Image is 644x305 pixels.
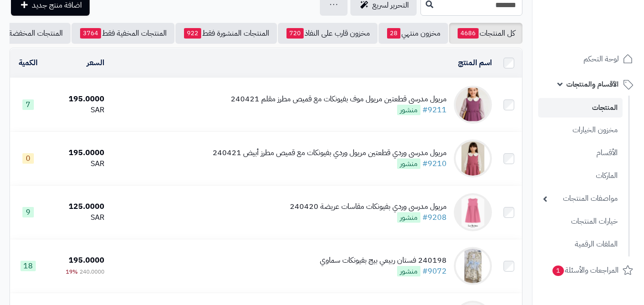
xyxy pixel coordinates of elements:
[454,193,492,231] img: مريول مدرسي وردي بفيونكات مقاسات عريضة 240420
[538,234,623,255] a: الملفات الرقمية
[397,212,420,223] span: منشور
[458,28,479,39] span: 4686
[20,261,36,271] span: 18
[552,266,564,276] span: 1
[422,104,447,116] a: #9211
[50,94,105,105] div: 195.0000
[286,28,304,39] span: 720
[579,25,635,45] img: logo-2.png
[458,57,492,69] a: اسم المنتج
[397,266,420,276] span: منشور
[19,57,38,69] a: الكمية
[454,247,492,285] img: 240198 فستان ربيعي بيج بفيونكات سماوي
[583,52,619,66] span: لوحة التحكم
[278,23,378,44] a: مخزون قارب على النفاذ720
[538,143,623,163] a: الأقسام
[66,267,78,276] span: 19%
[449,23,522,44] a: كل المنتجات4686
[80,28,101,39] span: 3764
[538,211,623,232] a: خيارات المنتجات
[454,139,492,177] img: مريول مدرسي وردي قطعتين مريول وردي بفيونكات مع قميص مطرز أبيض 240421
[50,105,105,116] div: SAR
[69,255,104,266] span: 195.0000
[50,212,105,223] div: SAR
[397,105,420,115] span: منشور
[422,158,447,169] a: #9210
[454,86,492,124] img: مريول مدرسي قطعتين مريول موف بفيونكات مع قميص مطرز مقلم 240421
[320,255,447,266] div: 240198 فستان ربيعي بيج بفيونكات سماوي
[50,158,105,169] div: SAR
[80,267,104,276] span: 240.0000
[538,188,623,209] a: مواصفات المنتجات
[538,166,623,186] a: الماركات
[50,201,105,212] div: 125.0000
[378,23,448,44] a: مخزون منتهي28
[184,28,201,39] span: 922
[290,201,447,212] div: مريول مدرسي وردي بفيونكات مقاسات عريضة 240420
[22,153,34,164] span: 0
[422,266,447,277] a: #9072
[72,23,174,44] a: المنتجات المخفية فقط3764
[538,98,623,118] a: المنتجات
[566,78,619,91] span: الأقسام والمنتجات
[538,48,638,70] a: لوحة التحكم
[397,158,420,169] span: منشور
[87,57,104,69] a: السعر
[538,259,638,282] a: المراجعات والأسئلة1
[387,28,400,39] span: 28
[175,23,277,44] a: المنتجات المنشورة فقط922
[231,94,447,105] div: مريول مدرسي قطعتين مريول موف بفيونكات مع قميص مطرز مقلم 240421
[422,212,447,223] a: #9208
[538,120,623,140] a: مخزون الخيارات
[22,99,34,110] span: 7
[552,264,619,277] span: المراجعات والأسئلة
[22,207,34,217] span: 9
[213,148,447,158] div: مريول مدرسي وردي قطعتين مريول وردي بفيونكات مع قميص مطرز أبيض 240421
[50,148,105,158] div: 195.0000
